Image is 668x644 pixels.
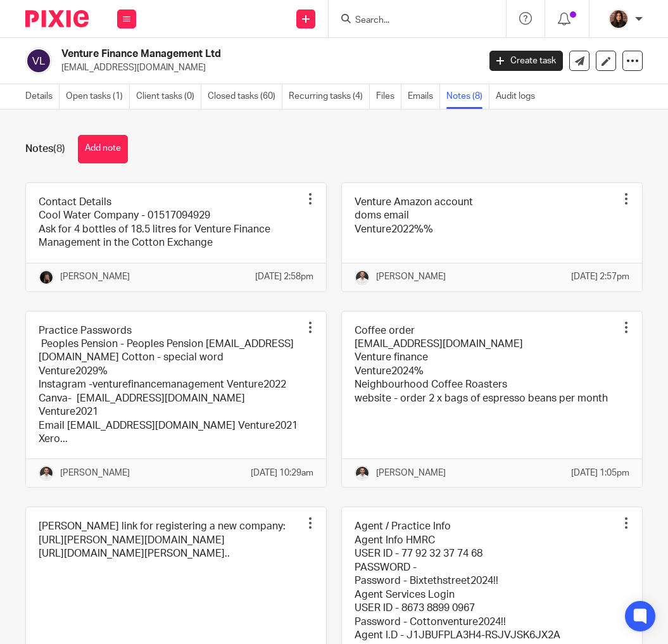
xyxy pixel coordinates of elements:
img: dom%20slack.jpg [355,465,370,481]
p: [DATE] 2:58pm [255,270,313,283]
p: [DATE] 2:57pm [571,270,629,283]
img: dom%20slack.jpg [355,270,370,285]
h2: Venture Finance Management Ltd [61,47,389,61]
a: Details [25,84,60,109]
p: [PERSON_NAME] [376,270,446,283]
p: [EMAIL_ADDRESS][DOMAIN_NAME] [61,61,470,74]
img: 455A9867.jpg [39,270,54,285]
a: Audit logs [496,84,541,109]
h1: Notes [25,142,65,156]
a: Notes (8) [446,84,489,109]
input: Search [354,15,468,27]
a: Client tasks (0) [136,84,201,109]
img: Pixie [25,10,89,27]
a: Recurring tasks (4) [289,84,370,109]
a: Create task [489,51,563,71]
p: [DATE] 1:05pm [571,467,629,479]
a: Closed tasks (60) [208,84,282,109]
span: (8) [53,144,65,154]
img: svg%3E [25,47,52,74]
a: Emails [408,84,440,109]
a: Files [376,84,401,109]
img: Headshot.jpg [608,9,629,29]
p: [PERSON_NAME] [376,467,446,479]
p: [DATE] 10:29am [251,467,313,479]
button: Add note [78,135,128,163]
a: Open tasks (1) [66,84,130,109]
img: dom%20slack.jpg [39,465,54,481]
p: [PERSON_NAME] [60,270,130,283]
p: [PERSON_NAME] [60,467,130,479]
